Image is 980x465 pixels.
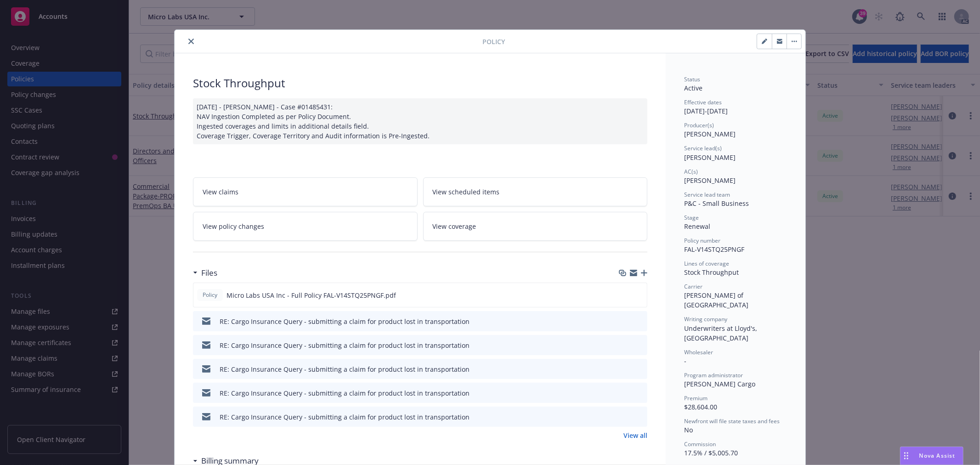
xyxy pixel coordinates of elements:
[684,176,736,185] span: [PERSON_NAME]
[193,177,418,206] a: View claims
[684,168,698,176] span: AC(s)
[684,260,729,267] span: Lines of coverage
[635,412,644,422] button: preview file
[186,36,197,47] button: close
[684,357,686,365] span: -
[684,199,749,208] span: P&C - Small Business
[621,340,628,350] button: download file
[621,364,628,374] button: download file
[635,388,644,398] button: preview file
[621,388,628,398] button: download file
[684,144,722,152] span: Service lead(s)
[684,324,759,342] span: Underwriters at Lloyd's, [GEOGRAPHIC_DATA]
[684,153,736,162] span: [PERSON_NAME]
[635,364,644,374] button: preview file
[684,448,738,457] span: 17.5% / $5,005.70
[684,237,720,244] span: Policy number
[433,187,500,197] span: View scheduled items
[423,177,648,206] a: View scheduled items
[684,291,748,309] span: [PERSON_NAME] of [GEOGRAPHIC_DATA]
[635,340,644,350] button: preview file
[203,221,264,231] span: View policy changes
[201,267,217,279] h3: Files
[193,75,647,91] div: Stock Throughput
[620,290,628,300] button: download file
[684,283,702,290] span: Carrier
[684,75,700,83] span: Status
[684,121,714,129] span: Producer(s)
[684,130,736,138] span: [PERSON_NAME]
[621,412,628,422] button: download file
[423,212,648,241] a: View coverage
[220,412,470,422] div: RE: Cargo Insurance Query - submitting a claim for product lost in transportation
[220,388,470,398] div: RE: Cargo Insurance Query - submitting a claim for product lost in transportation
[684,348,713,356] span: Wholesaler
[193,212,418,241] a: View policy changes
[684,425,693,434] span: No
[220,340,470,350] div: RE: Cargo Insurance Query - submitting a claim for product lost in transportation
[482,37,505,46] span: Policy
[684,98,787,116] div: [DATE] - [DATE]
[684,84,702,92] span: Active
[684,394,708,402] span: Premium
[635,317,644,326] button: preview file
[227,290,396,300] span: Micro Labs USA Inc - Full Policy FAL-V14STQ25PNGF.pdf
[900,447,963,465] button: Nova Assist
[684,371,743,379] span: Program administrator
[684,214,699,221] span: Stage
[901,447,912,465] div: Drag to move
[684,191,730,198] span: Service lead team
[201,291,219,299] span: Policy
[684,403,717,411] span: $28,604.00
[684,440,716,448] span: Commission
[623,431,647,440] a: View all
[684,98,722,106] span: Effective dates
[621,317,628,326] button: download file
[220,364,470,374] div: RE: Cargo Insurance Query - submitting a claim for product lost in transportation
[193,267,217,279] div: Files
[684,315,727,323] span: Writing company
[684,245,744,254] span: FAL-V14STQ25PNGF
[433,221,476,231] span: View coverage
[684,222,710,231] span: Renewal
[684,268,739,277] span: Stock Throughput
[193,98,647,144] div: [DATE] - [PERSON_NAME] - Case #01485431: NAV Ingestion Completed as per Policy Document. Ingested...
[203,187,238,197] span: View claims
[919,452,956,459] span: Nova Assist
[684,417,780,425] span: Newfront will file state taxes and fees
[220,317,470,326] div: RE: Cargo Insurance Query - submitting a claim for product lost in transportation
[635,290,643,300] button: preview file
[684,380,755,388] span: [PERSON_NAME] Cargo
